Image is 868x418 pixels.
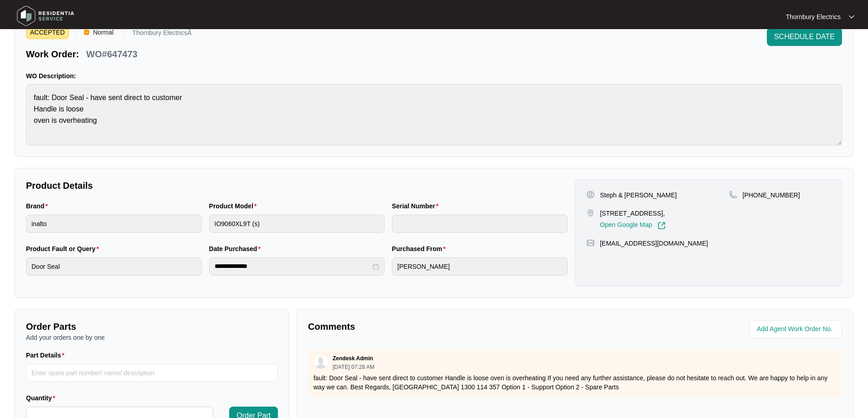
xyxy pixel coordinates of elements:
[600,222,666,230] a: Open Google Map
[86,48,137,60] p: WO#647473
[26,71,842,81] p: WO Description:
[657,222,666,230] img: Link-External
[314,355,328,369] img: user.svg
[392,244,449,253] label: Purchased From
[392,215,568,233] input: Serial Number
[89,25,117,39] span: Normal
[14,2,77,30] img: residentia service logo
[26,48,79,60] p: Work Order:
[743,191,800,200] p: [PHONE_NUMBER]
[392,201,442,211] label: Serial Number
[26,84,842,146] textarea: fault: Door Seal - have sent direct to customer Handle is loose oven is overheating
[26,215,202,233] input: Brand
[26,351,68,360] label: Part Details
[26,364,278,382] input: Part Details
[26,179,568,192] p: Product Details
[586,239,595,247] img: map-pin
[26,201,51,211] label: Brand
[209,201,261,211] label: Product Model
[600,239,708,248] p: [EMAIL_ADDRESS][DOMAIN_NAME]
[586,191,595,199] img: user-pin
[757,324,837,335] input: Add Agent Work Order No.
[26,25,69,39] span: ACCEPTED
[786,12,841,21] p: Thornbury Electrics
[215,262,371,271] input: Date Purchased
[26,393,59,403] label: Quantity
[767,28,842,46] button: SCHEDULE DATE
[600,209,666,218] p: [STREET_ADDRESS],
[313,373,837,392] p: fault: Door Seal - have sent direct to customer Handle is loose oven is overheating If you need a...
[26,257,202,276] input: Product Fault or Query
[333,364,375,370] p: [DATE] 07:28 AM
[392,257,568,276] input: Purchased From
[84,30,89,35] img: Vercel Logo
[26,333,278,342] p: Add your orders one by one
[26,244,103,253] label: Product Fault or Query
[586,209,595,217] img: map-pin
[132,30,191,39] p: Thornbury ElectricsÂ
[26,320,278,333] p: Order Parts
[600,191,677,200] p: Steph & [PERSON_NAME]
[849,15,854,19] img: dropdown arrow
[729,191,737,199] img: map-pin
[209,244,264,253] label: Date Purchased
[308,320,569,333] p: Comments
[209,215,385,233] input: Product Model
[774,31,835,42] span: SCHEDULE DATE
[333,355,373,362] p: Zendesk Admin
